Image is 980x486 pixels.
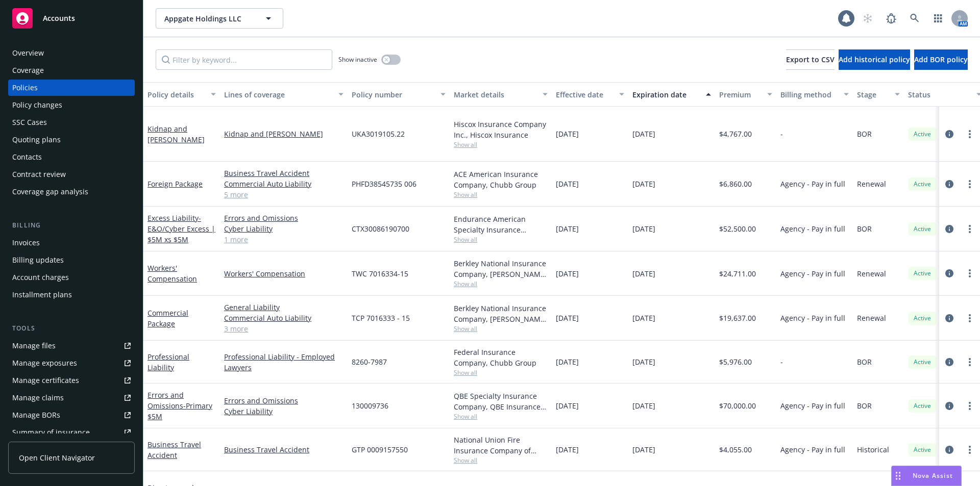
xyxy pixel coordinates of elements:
[786,49,835,70] button: Export to CSV
[450,82,552,107] button: Market details
[8,4,135,33] a: Accounts
[964,444,976,456] a: more
[224,178,344,189] a: Commercial Auto Liability
[148,440,201,460] a: Business Travel Accident
[914,55,968,64] span: Add BOR policy
[8,390,135,406] a: Manage claims
[632,89,700,100] div: Expiration date
[454,258,548,279] div: Berkley National Insurance Company, [PERSON_NAME] Corporation
[719,129,752,139] span: $4,767.00
[912,401,933,411] span: Active
[912,357,933,367] span: Active
[148,124,205,144] a: Kidnap and [PERSON_NAME]
[454,140,548,149] span: Show all
[857,268,886,279] span: Renewal
[839,55,910,64] span: Add historical policy
[912,130,933,139] span: Active
[454,235,548,244] span: Show all
[780,400,845,411] span: Agency - Pay in full
[12,407,60,423] div: Manage BORs
[224,395,344,406] a: Errors and Omissions
[8,149,135,165] a: Contacts
[556,223,579,234] span: [DATE]
[148,179,203,189] a: Foreign Package
[156,8,283,29] button: Appgate Holdings LLC
[912,269,933,278] span: Active
[224,444,344,455] a: Business Travel Accident
[857,400,872,411] span: BOR
[780,313,845,323] span: Agency - Pay in full
[719,223,756,234] span: $52,500.00
[454,190,548,199] span: Show all
[8,372,135,389] a: Manage certificates
[556,268,579,279] span: [DATE]
[912,314,933,323] span: Active
[632,178,655,189] span: [DATE]
[454,214,548,235] div: Endurance American Specialty Insurance Company, Sompo International
[780,223,845,234] span: Agency - Pay in full
[780,444,845,455] span: Agency - Pay in full
[786,55,835,64] span: Export to CSV
[719,356,752,367] span: $5,976.00
[853,82,904,107] button: Stage
[8,424,135,441] a: Summary of insurance
[719,268,756,279] span: $24,711.00
[8,114,135,131] a: SSC Cases
[857,129,872,139] span: BOR
[556,313,579,323] span: [DATE]
[719,178,752,189] span: $6,860.00
[943,178,955,190] a: circleInformation
[12,45,44,61] div: Overview
[454,412,548,421] span: Show all
[454,119,548,140] div: Hiscox Insurance Company Inc., Hiscox Insurance
[964,128,976,140] a: more
[12,184,88,200] div: Coverage gap analysis
[632,444,655,455] span: [DATE]
[352,223,409,234] span: CTX30086190700
[220,82,348,107] button: Lines of coverage
[556,400,579,411] span: [DATE]
[857,223,872,234] span: BOR
[632,223,655,234] span: [DATE]
[904,8,925,29] a: Search
[913,471,953,480] span: Nova Assist
[224,268,344,279] a: Workers' Compensation
[964,356,976,368] a: more
[8,269,135,286] a: Account charges
[148,308,188,328] a: Commercial Package
[632,129,655,139] span: [DATE]
[556,178,579,189] span: [DATE]
[148,352,189,372] a: Professional Liability
[164,13,253,24] span: Appgate Holdings LLC
[12,235,40,251] div: Invoices
[891,466,962,486] button: Nova Assist
[8,338,135,354] a: Manage files
[719,400,756,411] span: $70,000.00
[8,166,135,183] a: Contract review
[632,356,655,367] span: [DATE]
[352,268,408,279] span: TWC 7016334-15
[914,49,968,70] button: Add BOR policy
[943,312,955,324] a: circleInformation
[338,55,377,64] span: Show inactive
[12,372,79,389] div: Manage certificates
[8,407,135,423] a: Manage BORs
[943,356,955,368] a: circleInformation
[780,178,845,189] span: Agency - Pay in full
[8,45,135,61] a: Overview
[943,223,955,235] a: circleInformation
[143,82,220,107] button: Policy details
[719,313,756,323] span: $19,637.00
[8,97,135,113] a: Policy changes
[552,82,628,107] button: Effective date
[454,456,548,465] span: Show all
[12,97,62,113] div: Policy changes
[556,444,579,455] span: [DATE]
[857,89,889,100] div: Stage
[964,223,976,235] a: more
[12,355,77,371] div: Manage exposures
[148,263,197,284] a: Workers' Compensation
[912,445,933,454] span: Active
[8,355,135,371] a: Manage exposures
